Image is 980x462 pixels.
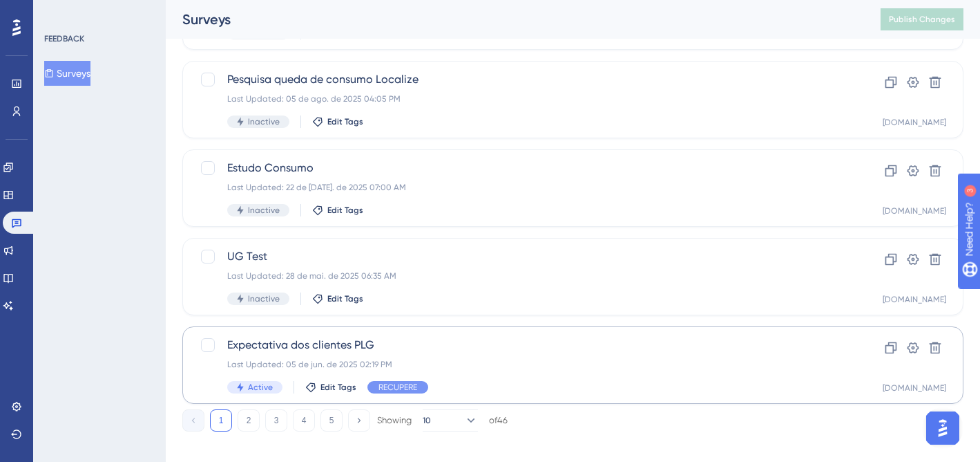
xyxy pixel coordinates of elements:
[227,160,808,176] span: Estudo Consumo
[883,205,946,216] div: [DOMAIN_NAME]
[312,293,363,304] button: Edit Tags
[227,71,808,88] span: Pesquisa queda de consumo Localize
[312,205,363,216] button: Edit Tags
[227,270,808,281] div: Last Updated: 28 de mai. de 2025 06:35 AM
[327,116,363,127] span: Edit Tags
[377,414,412,427] div: Showing
[32,3,86,20] span: Need Help?
[227,359,808,370] div: Last Updated: 05 de jun. de 2025 02:19 PM
[423,415,431,426] span: 10
[96,7,100,18] div: 3
[227,93,808,104] div: Last Updated: 05 de ago. de 2025 04:05 PM
[44,33,84,44] div: FEEDBACK
[248,205,280,216] span: Inactive
[305,382,356,393] button: Edit Tags
[238,409,260,432] button: 2
[881,8,963,30] button: Publish Changes
[922,407,963,449] iframe: UserGuiding AI Assistant Launcher
[320,382,356,393] span: Edit Tags
[883,382,946,394] div: [DOMAIN_NAME]
[248,293,280,304] span: Inactive
[227,182,808,193] div: Last Updated: 22 de [DATE]. de 2025 07:00 AM
[883,294,946,305] div: [DOMAIN_NAME]
[327,205,363,216] span: Edit Tags
[182,10,846,29] div: Surveys
[248,382,273,393] span: Active
[883,117,946,128] div: [DOMAIN_NAME]
[248,116,280,127] span: Inactive
[378,382,417,393] span: RECUPERE
[889,14,955,25] span: Publish Changes
[312,116,363,127] button: Edit Tags
[227,337,808,353] span: Expectativa dos clientes PLG
[227,248,808,265] span: UG Test
[44,61,90,86] button: Surveys
[210,409,232,432] button: 1
[327,293,363,304] span: Edit Tags
[265,409,287,432] button: 3
[489,414,508,427] div: of 46
[320,409,343,432] button: 5
[293,409,315,432] button: 4
[423,409,478,432] button: 10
